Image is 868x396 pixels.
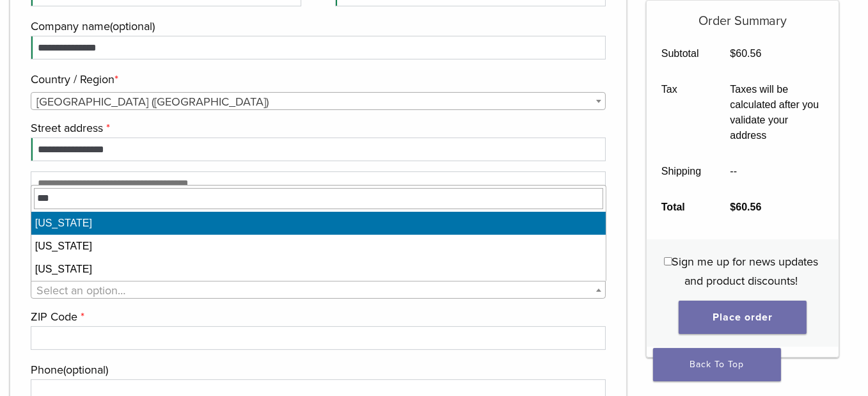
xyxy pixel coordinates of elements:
button: Place order [679,301,807,334]
span: State [31,281,606,299]
span: $ [730,48,736,59]
th: Tax [647,72,716,154]
span: $ [730,202,736,212]
label: Country / Region [31,70,603,89]
th: Subtotal [647,36,716,72]
h5: Order Summary [647,1,839,29]
label: Company name [31,17,603,36]
span: -- [730,166,737,177]
span: Country / Region [31,92,606,110]
th: Shipping [647,154,716,189]
span: United States (US) [31,93,605,111]
label: ZIP Code [31,307,603,326]
span: (optional) [63,363,108,377]
bdi: 60.56 [730,202,761,212]
span: (optional) [110,19,155,33]
label: Street address [31,118,603,138]
a: Back To Top [653,348,781,381]
td: Taxes will be calculated after you validate your address [716,72,839,154]
span: Select an option… [36,283,125,297]
bdi: 60.56 [730,48,761,59]
li: [US_STATE] [31,212,606,235]
span: Sign me up for news updates and product discounts! [672,255,819,288]
th: Total [647,189,716,225]
input: Sign me up for news updates and product discounts! [664,257,672,265]
li: [US_STATE] [31,235,606,258]
li: [US_STATE] [31,258,606,281]
label: Phone [31,360,603,379]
